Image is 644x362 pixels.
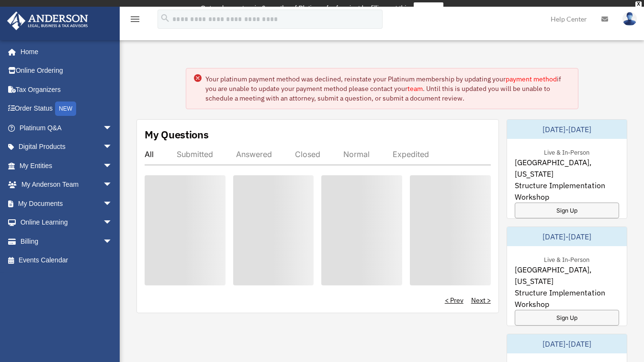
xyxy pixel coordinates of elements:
[393,149,429,159] div: Expedited
[506,75,557,83] a: payment method
[515,287,619,310] span: Structure Implementation Workshop
[205,74,570,103] div: Your platinum payment method was declined, reinstate your Platinum membership by updating your if...
[55,102,76,116] div: NEW
[7,118,127,137] a: Platinum Q&Aarrow_drop_down
[129,13,141,25] i: menu
[7,175,127,194] a: My Anderson Teamarrow_drop_down
[7,156,127,175] a: My Entitiesarrow_drop_down
[515,157,619,180] span: [GEOGRAPHIC_DATA], [US_STATE]
[103,213,122,233] span: arrow_drop_down
[145,149,154,159] div: All
[343,149,370,159] div: Normal
[295,149,320,159] div: Closed
[414,2,443,14] a: survey
[103,118,122,138] span: arrow_drop_down
[515,264,619,287] span: [GEOGRAPHIC_DATA], [US_STATE]
[103,194,122,214] span: arrow_drop_down
[236,149,272,159] div: Answered
[103,156,122,176] span: arrow_drop_down
[515,180,619,203] span: Structure Implementation Workshop
[635,1,642,7] div: close
[145,127,209,142] div: My Questions
[407,84,423,93] a: team
[7,232,127,251] a: Billingarrow_drop_down
[507,120,627,139] div: [DATE]-[DATE]
[7,99,127,119] a: Order StatusNEW
[7,42,122,61] a: Home
[201,2,410,14] div: Get a chance to win 6 months of Platinum for free just by filling out this
[507,227,627,246] div: [DATE]-[DATE]
[445,295,463,305] a: < Prev
[536,254,597,264] div: Live & In-Person
[515,310,619,326] a: Sign Up
[7,251,127,270] a: Events Calendar
[7,80,127,99] a: Tax Organizers
[471,295,491,305] a: Next >
[129,17,141,25] a: menu
[4,11,91,30] img: Anderson Advisors Platinum Portal
[622,12,637,26] img: User Pic
[7,137,127,157] a: Digital Productsarrow_drop_down
[177,149,213,159] div: Submitted
[515,203,619,218] a: Sign Up
[103,137,122,157] span: arrow_drop_down
[7,213,127,232] a: Online Learningarrow_drop_down
[507,334,627,353] div: [DATE]-[DATE]
[160,13,170,23] i: search
[103,232,122,251] span: arrow_drop_down
[536,147,597,157] div: Live & In-Person
[103,175,122,195] span: arrow_drop_down
[7,194,127,213] a: My Documentsarrow_drop_down
[7,61,127,80] a: Online Ordering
